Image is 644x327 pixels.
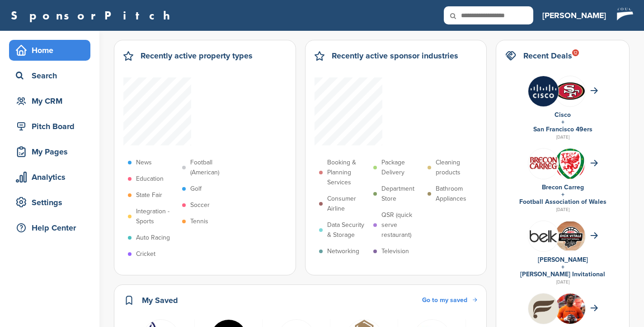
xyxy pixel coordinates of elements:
[528,221,559,251] img: L 1bnuap 400x400
[190,200,210,210] p: Soccer
[519,198,606,206] a: Football Association of Wales
[141,49,253,62] h2: Recently active property types
[520,270,605,278] a: [PERSON_NAME] Invitational
[190,158,232,178] p: Football (American)
[9,141,90,162] a: My Pages
[422,295,477,305] a: Go to my saved
[538,256,588,264] a: [PERSON_NAME]
[136,233,170,243] p: Auto Racing
[327,158,369,188] p: Booking & Planning Services
[136,249,155,259] p: Cricket
[14,93,90,109] div: My CRM
[11,10,176,21] a: SponsorPitch
[555,149,585,183] img: 170px football association of wales logo.svg
[9,40,90,61] a: Home
[381,210,423,240] p: QSR (quick serve restaurant)
[9,65,90,86] a: Search
[436,158,477,178] p: Cleaning products
[14,169,90,185] div: Analytics
[9,167,90,188] a: Analytics
[523,49,572,62] h2: Recent Deals
[136,207,178,226] p: Integration - Sports
[422,296,467,304] span: Go to my saved
[555,221,585,250] img: Cleanshot 2025 09 07 at 20.31.59 2x
[561,118,564,126] a: +
[327,246,359,256] p: Networking
[505,278,620,286] div: [DATE]
[561,263,564,271] a: +
[542,5,606,25] a: [PERSON_NAME]
[14,67,90,84] div: Search
[555,111,571,119] a: Cisco
[332,49,458,62] h2: Recently active sponsor industries
[505,133,620,141] div: [DATE]
[533,125,592,133] a: San Francisco 49ers
[14,144,90,160] div: My Pages
[142,294,178,307] h2: My Saved
[381,246,409,256] p: Television
[381,184,423,204] p: Department Store
[136,174,164,184] p: Education
[136,190,162,200] p: State Fair
[9,192,90,213] a: Settings
[14,220,90,236] div: Help Center
[542,9,606,22] h3: [PERSON_NAME]
[528,293,559,324] img: Hb geub1 400x400
[381,158,423,178] p: Package Delivery
[542,183,584,191] a: Brecon Carreg
[561,191,564,198] a: +
[505,206,620,214] div: [DATE]
[190,184,202,194] p: Golf
[572,49,579,56] div: 12
[528,76,559,106] img: Jmyca1yn 400x400
[9,91,90,111] a: My CRM
[327,220,369,240] p: Data Security & Storage
[555,82,585,100] img: Data?1415805694
[190,216,208,226] p: Tennis
[9,116,90,137] a: Pitch Board
[14,42,90,58] div: Home
[436,184,477,204] p: Bathroom Appliances
[136,158,152,168] p: News
[327,194,369,214] p: Consumer Airline
[14,118,90,135] div: Pitch Board
[14,194,90,211] div: Settings
[9,217,90,238] a: Help Center
[528,149,559,179] img: Fvoowbej 400x400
